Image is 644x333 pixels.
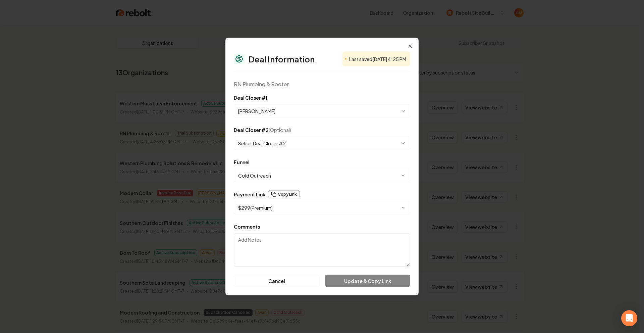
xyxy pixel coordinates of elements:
[234,95,267,101] label: Deal Closer #1
[249,55,315,63] h2: Deal Information
[234,80,410,88] div: RN Plumbing & Rooter
[349,56,406,62] span: Last saved [DATE] 4:25 PM
[234,224,260,230] label: Comments
[234,275,320,287] button: Cancel
[268,190,300,198] button: Copy Link
[234,127,291,133] label: Deal Closer #2
[234,159,250,165] label: Funnel
[234,192,265,197] label: Payment Link
[269,127,291,133] span: (Optional)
